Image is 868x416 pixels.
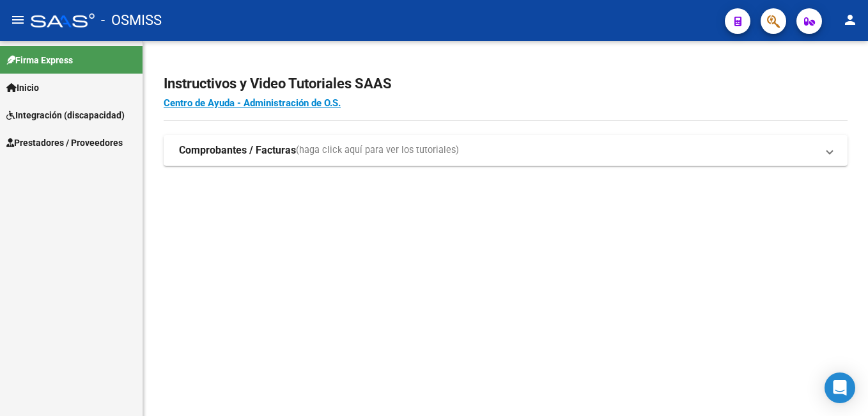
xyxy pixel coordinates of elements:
h2: Instructivos y Video Tutoriales SAAS [164,72,848,96]
a: Centro de Ayuda - Administración de O.S. [164,97,341,109]
mat-icon: menu [10,12,26,28]
mat-expansion-panel-header: Comprobantes / Facturas(haga click aquí para ver los tutoriales) [164,135,848,166]
span: (haga click aquí para ver los tutoriales) [296,143,459,157]
span: Firma Express [6,53,73,67]
span: Integración (discapacidad) [6,108,125,122]
span: Prestadores / Proveedores [6,136,123,150]
mat-icon: person [842,12,858,28]
strong: Comprobantes / Facturas [179,143,296,157]
span: - OSMISS [101,6,162,35]
div: Open Intercom Messenger [825,372,855,403]
span: Inicio [6,81,39,95]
